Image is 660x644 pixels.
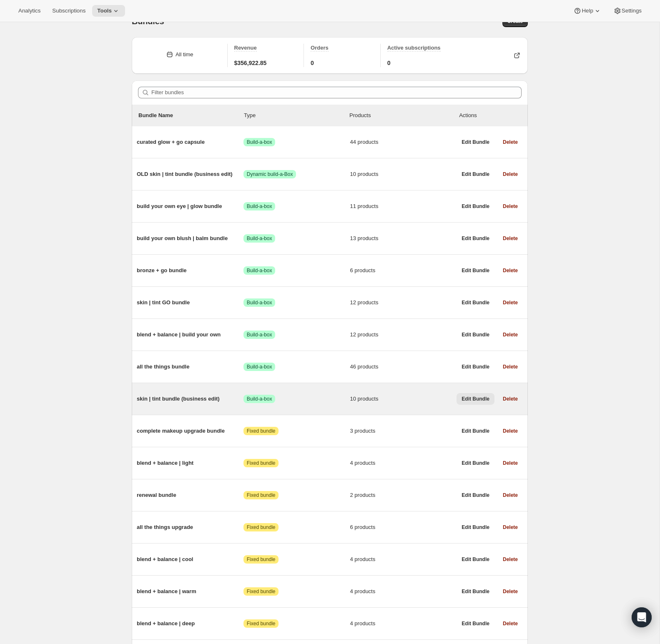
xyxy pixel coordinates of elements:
[247,203,272,210] span: Build-a-box
[137,202,243,210] span: build your own eye | glow bundle
[503,588,518,595] span: Delete
[457,233,494,244] button: Edit Bundle
[247,460,276,466] span: Fixed bundle
[457,265,494,276] button: Edit Bundle
[92,5,125,17] button: Tools
[176,50,193,59] div: All time
[350,234,457,243] span: 13 products
[457,457,494,469] button: Edit Bundle
[350,395,457,403] span: 10 products
[137,587,243,596] span: blend + balance | warm
[462,171,489,178] span: Edit Bundle
[503,171,518,178] span: Delete
[459,111,521,120] div: Actions
[247,556,276,563] span: Fixed bundle
[462,620,489,627] span: Edit Bundle
[462,588,489,595] span: Edit Bundle
[503,363,518,370] span: Delete
[503,428,518,434] span: Delete
[498,489,523,501] button: Delete
[350,523,457,531] span: 6 products
[457,136,494,148] button: Edit Bundle
[350,619,457,628] span: 4 products
[247,171,293,178] span: Dynamic build-a-Box
[503,460,518,466] span: Delete
[498,457,523,469] button: Delete
[247,396,272,402] span: Build-a-box
[137,234,243,243] span: build your own blush | balm bundle
[498,554,523,565] button: Delete
[568,5,606,17] button: Help
[350,202,457,210] span: 11 products
[350,266,457,275] span: 6 products
[498,168,523,180] button: Delete
[457,168,494,180] button: Edit Bundle
[234,59,267,67] span: $356,922.85
[247,524,276,531] span: Fixed bundle
[462,235,489,242] span: Edit Bundle
[47,5,90,17] button: Subscriptions
[462,492,489,499] span: Edit Bundle
[387,59,391,67] span: 0
[350,363,457,371] span: 46 products
[498,297,523,308] button: Delete
[247,428,276,434] span: Fixed bundle
[247,331,272,338] span: Build-a-box
[498,393,523,405] button: Delete
[138,111,244,120] p: Bundle Name
[462,299,489,306] span: Edit Bundle
[311,45,329,51] span: Orders
[137,331,243,339] span: blend + balance | build your own
[350,459,457,467] span: 4 products
[457,200,494,212] button: Edit Bundle
[503,556,518,563] span: Delete
[462,267,489,274] span: Edit Bundle
[503,524,518,531] span: Delete
[457,586,494,597] button: Edit Bundle
[457,554,494,565] button: Edit Bundle
[462,428,489,434] span: Edit Bundle
[503,331,518,338] span: Delete
[503,139,518,145] span: Delete
[503,299,518,306] span: Delete
[503,396,518,402] span: Delete
[350,491,457,499] span: 2 products
[247,267,272,274] span: Build-a-box
[137,459,243,467] span: blend + balance | light
[350,427,457,435] span: 3 products
[137,298,243,307] span: skin | tint GO bundle
[350,331,457,339] span: 12 products
[503,492,518,499] span: Delete
[137,266,243,275] span: bronze + go bundle
[18,8,40,14] span: Analytics
[498,265,523,276] button: Delete
[462,331,489,338] span: Edit Bundle
[137,555,243,564] span: blend + balance | cool
[137,427,243,435] span: complete makeup upgrade bundle
[457,329,494,341] button: Edit Bundle
[503,267,518,274] span: Delete
[498,200,523,212] button: Delete
[632,607,652,627] div: Open Intercom Messenger
[97,8,112,14] span: Tools
[387,45,441,51] span: Active subscriptions
[503,235,518,242] span: Delete
[137,619,243,628] span: blend + balance | deep
[137,363,243,371] span: all the things bundle
[457,618,494,629] button: Edit Bundle
[457,393,494,405] button: Edit Bundle
[350,170,457,178] span: 10 products
[498,425,523,437] button: Delete
[503,620,518,627] span: Delete
[462,524,489,531] span: Edit Bundle
[350,298,457,307] span: 12 products
[137,523,243,531] span: all the things upgrade
[247,299,272,306] span: Build-a-box
[462,556,489,563] span: Edit Bundle
[247,235,272,242] span: Build-a-box
[498,521,523,533] button: Delete
[247,492,276,499] span: Fixed bundle
[350,587,457,596] span: 4 products
[457,425,494,437] button: Edit Bundle
[457,297,494,308] button: Edit Bundle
